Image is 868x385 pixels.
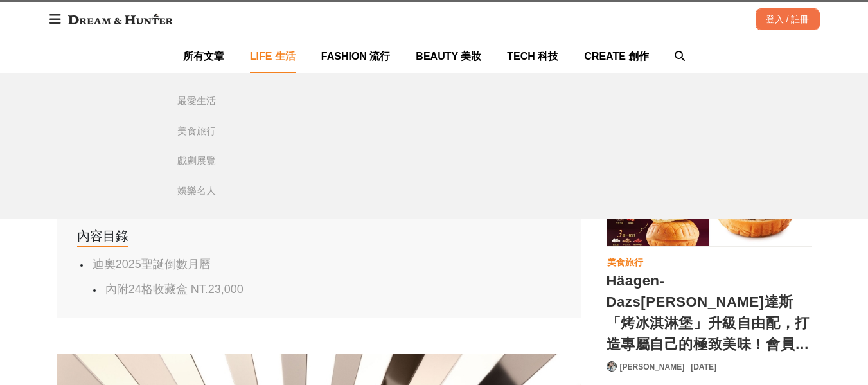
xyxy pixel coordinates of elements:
a: 迪奧2025聖誕倒數月曆 [93,258,211,271]
a: BEAUTY 美妝 [416,39,481,73]
div: 最愛生活 [177,94,216,109]
a: Avatar [607,361,617,372]
div: 娛樂名人 [177,184,216,199]
img: Avatar [607,362,616,371]
a: LIFE 生活 [250,39,296,73]
span: 所有文章 [183,51,224,62]
div: [DATE] [691,361,716,373]
span: FASHION 流行 [321,51,391,62]
a: 最愛生活 [177,94,242,109]
a: Häagen-Dazs[PERSON_NAME]達斯「烤冰淇淋堡」升級自由配，打造專屬自己的極致美味！會員限定優惠，美味加倍、甜蜜共享！ [607,270,812,355]
a: TECH 科技 [507,39,558,73]
img: Dream & Hunter [62,8,179,31]
div: 戲劇展覽 [177,154,216,168]
div: 美食旅行 [177,124,216,139]
div: 美食旅行 [607,255,643,269]
span: TECH 科技 [507,51,558,62]
span: CREATE 創作 [584,51,649,62]
a: CREATE 創作 [584,39,649,73]
a: 美食旅行 [177,124,242,139]
a: 內附24格收藏盒 NT.23,000 [105,283,244,296]
a: 美食旅行 [607,255,644,270]
a: 所有文章 [183,39,224,73]
span: BEAUTY 美妝 [416,51,481,62]
div: 內容目錄 [77,226,128,247]
a: FASHION 流行 [321,39,391,73]
div: 登入 / 註冊 [756,8,820,30]
a: 戲劇展覽 [177,154,242,168]
a: 娛樂名人 [177,184,242,199]
a: [PERSON_NAME] [620,361,685,373]
span: LIFE 生活 [250,51,296,62]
